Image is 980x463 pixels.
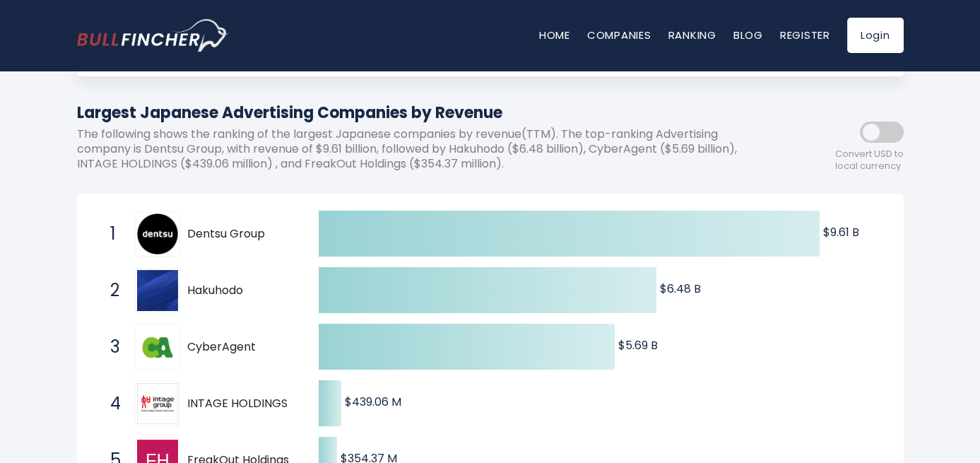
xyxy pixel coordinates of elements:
a: Register [780,28,830,42]
img: Hakuhodo [137,270,178,311]
span: INTAGE HOLDINGS [187,397,294,411]
img: CyberAgent [137,327,178,368]
span: 3 [103,335,117,359]
a: Login [847,18,904,53]
span: 1 [103,222,117,246]
a: Companies [587,28,651,42]
text: $5.69 B [618,337,658,353]
img: Dentsu Group [137,213,178,254]
p: The following shows the ranking of the largest Japanese companies by revenue(TTM). The top-rankin... [77,127,777,171]
span: Convert USD to local currency [835,148,904,172]
a: Home [539,28,570,42]
a: Blog [733,28,763,42]
span: 4 [103,392,117,416]
a: Ranking [668,28,716,42]
text: $9.61 B [823,224,859,240]
span: 2 [103,279,117,303]
a: Go to homepage [77,19,229,52]
span: Hakuhodo [187,283,294,298]
span: Dentsu Group [187,227,294,242]
text: $439.06 M [345,394,401,410]
img: bullfincher logo [77,19,229,52]
span: CyberAgent [187,340,294,355]
img: INTAGE HOLDINGS [137,383,178,424]
h1: Largest Japanese Advertising Companies by Revenue [77,101,777,124]
text: $6.48 B [660,281,701,297]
